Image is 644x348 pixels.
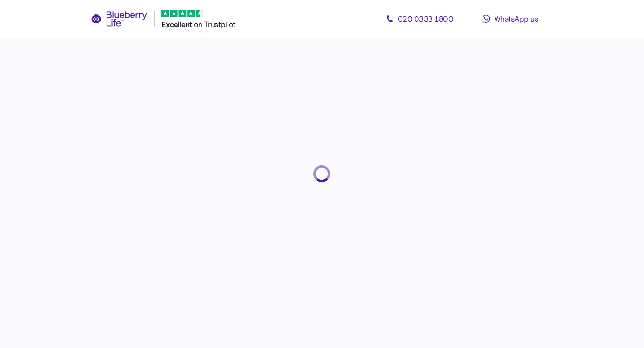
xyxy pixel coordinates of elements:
span: on Trustpilot [194,19,236,29]
a: WhatsApp us [467,9,553,28]
span: Excellent ️ [161,20,194,29]
span: WhatsApp us [494,14,538,24]
a: 020 0333 1800 [376,9,463,28]
span: 020 0333 1800 [398,14,454,24]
